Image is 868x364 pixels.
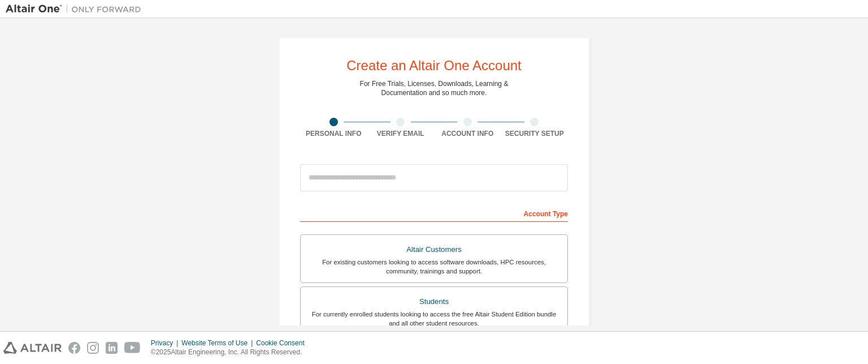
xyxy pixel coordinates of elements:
div: For currently enrolled students looking to access the free Altair Student Edition bundle and all ... [307,310,561,328]
img: instagram.svg [87,342,99,354]
div: Security Setup [501,129,568,138]
div: For existing customers looking to access software downloads, HPC resources, community, trainings ... [307,258,561,276]
div: Students [307,294,561,310]
img: youtube.svg [124,342,141,354]
div: Altair Customers [307,242,561,258]
div: Website Terms of Use [181,339,256,348]
img: facebook.svg [68,342,80,354]
div: Verify Email [367,129,435,138]
div: For Free Trials, Licenses, Downloads, Learning & Documentation and so much more. [360,79,509,97]
img: Altair One [6,3,147,15]
div: Account Type [300,204,568,222]
div: Create an Altair One Account [346,59,522,72]
div: Privacy [151,339,181,348]
div: Account Info [434,129,501,138]
img: linkedin.svg [106,342,118,354]
div: Personal Info [300,129,367,138]
div: Cookie Consent [256,339,311,348]
img: altair_logo.svg [3,342,62,354]
p: © 2025 Altair Engineering, Inc. All Rights Reserved. [151,348,311,357]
